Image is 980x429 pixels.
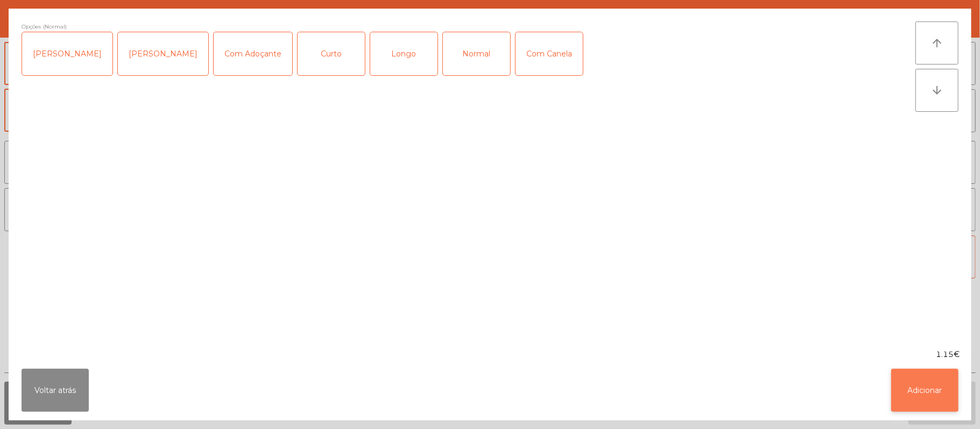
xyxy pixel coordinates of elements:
[915,69,958,112] button: arrow_downward
[298,32,365,75] div: Curto
[118,32,208,75] div: [PERSON_NAME]
[930,84,943,97] i: arrow_downward
[516,32,583,75] div: Com Canela
[930,37,943,49] i: arrow_upward
[22,32,112,75] div: [PERSON_NAME]
[9,349,971,360] div: 1.15€
[22,22,41,32] span: Opções
[22,369,89,412] button: Voltar atrás
[214,32,292,75] div: Com Adoçante
[43,22,67,32] span: (Normal)
[891,369,958,412] button: Adicionar
[443,32,510,75] div: Normal
[370,32,438,75] div: Longo
[915,22,958,65] button: arrow_upward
